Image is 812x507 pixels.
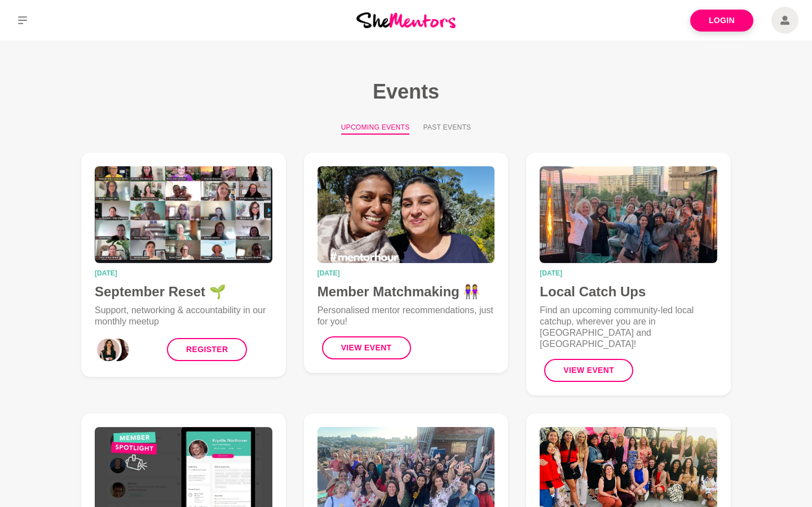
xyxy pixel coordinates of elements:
div: 1_Ali Adey [104,336,131,363]
img: September Reset 🌱 [95,166,272,263]
a: September Reset 🌱[DATE]September Reset 🌱Support, networking & accountability in our monthly meetu... [81,153,286,377]
h4: Local Catch Ups [540,283,717,300]
button: Upcoming Events [341,122,410,135]
p: Find an upcoming community-led local catchup, wherever you are in [GEOGRAPHIC_DATA] and [GEOGRAPH... [540,305,717,350]
h4: Member Matchmaking 👭 [317,283,495,300]
a: Register [167,338,247,361]
p: Support, networking & accountability in our monthly meetup [95,305,272,327]
a: Member Matchmaking 👭[DATE]Member Matchmaking 👭Personalised mentor recommendations, just for you!V... [304,153,509,373]
h4: September Reset 🌱 [95,283,272,300]
a: Login [690,10,753,32]
a: Local Catch Ups[DATE]Local Catch UpsFind an upcoming community-led local catchup, wherever you ar... [526,153,731,395]
time: [DATE] [95,270,272,277]
button: View Event [322,336,411,359]
h1: Events [63,79,749,104]
img: Local Catch Ups [540,166,717,263]
time: [DATE] [317,270,495,277]
button: View Event [544,359,633,382]
img: Member Matchmaking 👭 [317,166,495,263]
div: 0_Mariana Queiroz [95,336,122,363]
img: She Mentors Logo [356,12,456,28]
p: Personalised mentor recommendations, just for you! [317,305,495,327]
time: [DATE] [540,270,717,277]
button: Past Events [423,122,471,135]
